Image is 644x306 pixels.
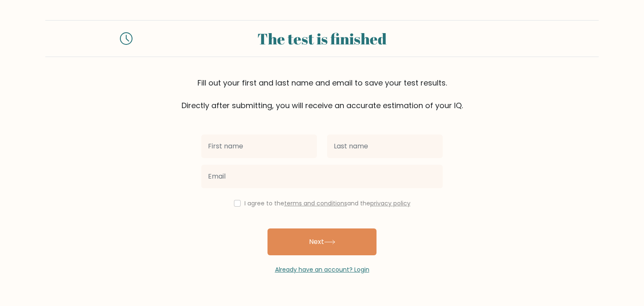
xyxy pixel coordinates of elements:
[275,265,369,274] a: Already have an account? Login
[45,77,599,111] div: Fill out your first and last name and email to save your test results. Directly after submitting,...
[244,199,410,207] label: I agree to the and the
[267,228,377,255] button: Next
[284,199,347,207] a: terms and conditions
[143,27,501,50] div: The test is finished
[370,199,410,207] a: privacy policy
[201,135,317,158] input: First name
[201,165,443,188] input: Email
[327,135,443,158] input: Last name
